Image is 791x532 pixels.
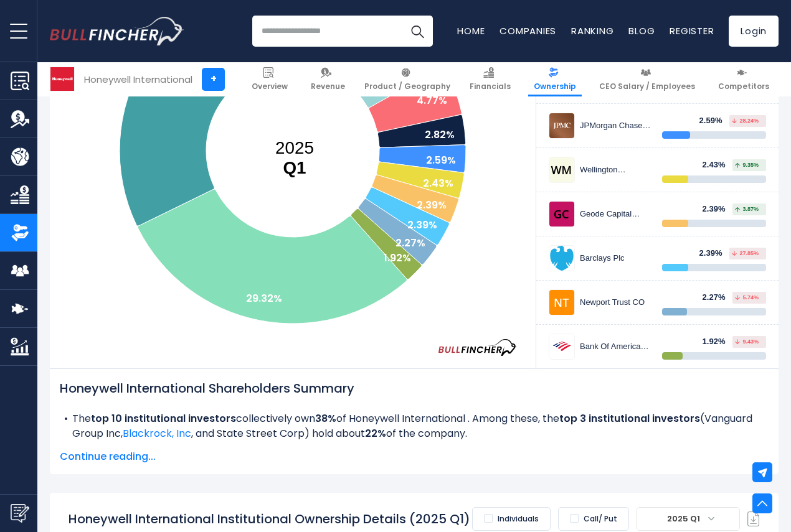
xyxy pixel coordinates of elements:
a: Companies [500,24,556,37]
div: 2.27% [703,292,733,303]
text: 2.43% [423,176,453,190]
label: Call/ Put [558,507,629,531]
text: 1.92% [384,251,411,265]
div: JPMorgan Chase & CO [580,121,653,131]
a: Ranking [571,24,613,37]
a: Product / Geography [359,62,456,96]
text: 2.27% [395,236,425,250]
div: 2.43% [703,160,733,170]
span: 3.87% [735,207,759,212]
label: Individuals [472,507,551,531]
button: Search [402,16,433,47]
text: 2.59% [426,153,456,167]
h2: Honeywell International Shareholders Summary [60,379,769,398]
div: Barclays Plc [580,253,653,264]
div: Bank Of America Corp /de [580,342,653,352]
span: Product / Geography [364,82,450,91]
span: Competitors [718,82,769,91]
div: Newport Trust CO [580,297,653,308]
text: 2.39% [417,198,447,212]
h2: Honeywell International Institutional Ownership Details (2025 Q1) [69,511,470,527]
a: Revenue [305,62,351,96]
b: 22% [365,426,386,441]
a: Blackrock, Inc [123,426,191,441]
div: Wellington Management Group LLP [580,165,653,175]
b: top 3 institutional investors [559,411,700,426]
span: Ownership [534,82,576,91]
span: 5.74% [735,295,759,301]
div: 1.92% [703,337,733,347]
span: Revenue [311,82,345,91]
span: Vanguard Group Inc, , and State Street Corp [72,411,752,441]
div: 2.39% [703,204,733,215]
text: 2.39% [407,218,437,232]
span: CEO Salary / Employees [599,82,695,91]
span: Overview [252,82,288,91]
a: Overview [246,62,293,96]
div: Honeywell International [84,72,192,86]
li: The collectively own of Honeywell International . Among these, the ( ) hold about of the company. [60,411,769,441]
a: Financials [464,62,516,96]
img: Ownership [11,223,29,242]
a: + [202,68,225,91]
img: HON logo [50,67,74,91]
a: Blog [628,24,655,37]
a: CEO Salary / Employees [594,62,701,96]
a: Competitors [713,62,775,96]
span: 9.43% [735,339,759,345]
span: 9.35% [735,162,759,168]
a: Ownership [528,62,582,96]
b: top 10 institutional investors [91,411,236,426]
tspan: Q1 [283,158,306,177]
a: Login [729,16,779,47]
a: Go to homepage [50,17,184,45]
a: Home [457,24,485,37]
a: Register [670,24,714,37]
text: 29.32% [246,291,282,306]
span: 2025 Q1 [637,508,739,530]
div: Geode Capital Management, LLC [580,209,653,220]
text: 2025 [275,138,314,177]
span: Continue reading... [60,449,769,464]
div: 2.39% [699,248,730,259]
img: Bullfincher logo [50,17,184,45]
text: 2.82% [425,128,455,142]
div: 2.59% [699,116,730,126]
span: 28.24% [732,118,759,124]
b: 38% [315,411,336,426]
span: Financials [470,82,511,91]
span: 27.85% [732,251,759,256]
span: 2025 Q1 [662,510,708,528]
text: 4.77% [417,93,447,108]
